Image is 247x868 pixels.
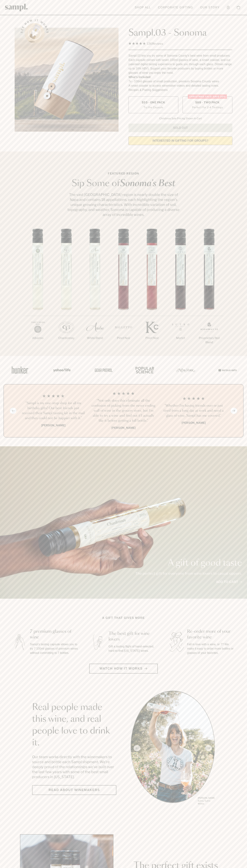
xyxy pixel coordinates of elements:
[109,229,138,352] li: 4 / 7
[128,88,232,92] li: Recipes & Pairing Suggestions
[66,179,181,188] h2: Sip Some of
[166,336,195,340] p: Merlot
[131,691,215,806] div: slide 1
[66,171,181,176] p: Featured Region
[128,76,151,79] strong: What’s Included:
[198,4,221,11] a: Our Story
[128,41,163,46] div: 136Reviews
[120,179,175,188] em: Sonoma's Best
[161,391,226,430] li: 3 / 4
[109,631,157,642] h3: The best gift for wine lovers
[128,136,232,145] a: interested in gifting for groups?
[10,408,16,414] button: Previous slide
[128,79,232,84] li: 7x - 100ml glasses of small production, premium Sonoma County wines
[32,702,116,749] h2: Real people made this wine, and real people love to drink it.
[52,336,81,340] p: Chardonnay
[9,362,31,378] img: Artboard_1_c8cd28af-0030-4af1-819c-248e302c7f06_x450.png
[157,117,203,120] li: Christmas Sale Pricing Shown In Cart
[128,28,232,38] h1: Sampl.03 - Sonoma
[147,42,152,45] span: 136
[128,84,232,88] li: A smart coaster to access winemaker videos and detailed tasting notes.
[109,336,138,340] p: Pinot Noir
[216,580,242,584] a: Add to cart
[89,664,158,674] button: Watch how it works
[187,629,236,640] h3: Re-order more of your favorite wine
[182,421,206,425] b: [PERSON_NAME]
[166,229,195,352] li: 6 / 7
[152,42,163,45] span: Reviews
[195,336,223,345] p: Proprietary Red Blend
[81,229,109,352] li: 3 / 7
[192,105,223,109] small: Perfect For 2-4 Tastings
[25,23,45,43] button: See how it works
[198,797,215,805] p: [PERSON_NAME] Sutro, Sutro Wines
[138,229,166,352] li: 5 / 7
[111,426,136,430] b: [PERSON_NAME]
[133,362,155,378] img: Artboard_4_28b4d326-c26e-48f9-9c80-911f17d6414e_x450.png
[32,754,116,779] p: Our team works directly with the winemakers to source and bottle each Sampl shipment. We’re deepl...
[52,229,81,352] li: 2 / 7
[138,336,166,340] p: Pinot Noir
[187,642,236,655] p: Fall in love with a wine, or 7? We make it easy to order more bottles or glasses of your favorites.
[188,94,227,99] div: Christmas SALE! Save 20%
[195,101,220,104] span: $88 - Two Pack
[128,124,232,132] button: Sold Out
[15,28,119,132] img: Sampl.03 - Sonoma
[131,691,215,806] ul: carousel
[156,4,195,11] a: Corporate Gifting
[91,398,156,423] h3: “Not only does this eliminate all the confusion of picking from the never ending wall of wine in ...
[41,424,65,427] b: [PERSON_NAME]
[30,629,79,640] h3: 7 premium glasses of wine
[128,54,232,75] div: Sampl.03 lets you try some of Sonoma County's best wine from small producers. Each capsule comes ...
[91,391,156,430] li: 2 / 4
[30,642,79,655] p: Sampl's tasting capsule allows you to try 7 100ml glasses of premium wines without committing to ...
[21,391,86,430] li: 1 / 4
[32,785,116,795] a: Read about Winemakers
[195,229,223,356] li: 7 / 7
[135,571,242,576] p: The perfect gift for everyone from wine lovers to casual sippers.
[5,4,28,11] img: Sampl logo
[24,336,52,340] p: Albarino
[92,362,114,378] img: Artboard_5_7fdae55a-36fd-43f7-8bfd-f74a06a2878e_x450.png
[66,192,181,217] p: The vast [GEOGRAPHIC_DATA] region is nearly double the size of Napa and contains 18 appellations,...
[216,362,238,378] img: Artboard_7_5b34974b-f019-449e-91fb-745f8d0877ee_x450.png
[81,336,109,340] p: White Blend
[51,362,72,378] img: Artboard_6_04f9a106-072f-468a-bdd7-f11783b05722_x450.png
[133,4,153,11] a: Shop All
[231,408,237,414] button: Next slide
[135,559,242,567] p: A gift of good taste
[102,616,145,620] h2: A gift that gives more
[142,101,165,104] span: $55 - One Pack
[161,403,226,418] h3: “Whether I'm having friends over or just tired from a long day at work and need a glass of wine, ...
[21,401,86,421] h3: “Sampl is my one-stop shop for all my birthday gifts! Our best friends just received their Sampl ...
[143,105,163,109] small: Try the Capsule
[24,229,52,352] li: 1 / 7
[175,362,196,378] img: Artboard_3_0b291449-6e8c-4d07-b2c2-3f3601a19cd1_x450.png
[109,644,157,653] p: Gift a tasting flight of hand-selected, hard-to-find [US_STATE] wines.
